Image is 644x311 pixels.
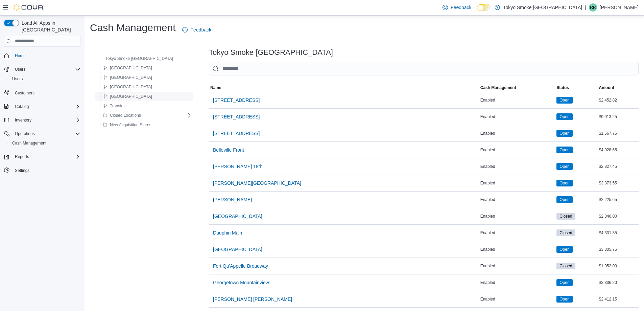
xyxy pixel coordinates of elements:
[9,75,80,83] span: Users
[213,263,268,269] span: Fort Qu'Appelle Broadway
[110,75,152,80] span: [GEOGRAPHIC_DATA]
[12,116,80,124] span: Inventory
[180,23,214,37] a: Feedback
[12,103,80,111] span: Catalog
[479,279,555,287] div: Enabled
[1,165,83,175] button: Settings
[15,131,35,136] span: Operations
[556,130,572,137] span: Open
[213,163,262,170] span: [PERSON_NAME] 18th
[598,84,639,92] button: Amount
[15,53,26,59] span: Home
[12,65,80,73] span: Users
[110,84,152,90] span: [GEOGRAPHIC_DATA]
[210,127,262,140] button: [STREET_ADDRESS]
[479,262,555,270] div: Enabled
[210,209,265,223] button: [GEOGRAPHIC_DATA]
[598,179,639,187] div: $3,373.55
[598,129,639,137] div: $1,667.75
[105,56,173,61] span: Tokyo Smoke [GEOGRAPHIC_DATA]
[556,296,572,303] span: Open
[100,64,155,72] button: [GEOGRAPHIC_DATA]
[210,85,221,90] span: Name
[210,160,265,173] button: [PERSON_NAME] 18th
[598,96,639,104] div: $2,452.82
[9,139,80,147] span: Cash Management
[210,243,265,256] button: [GEOGRAPHIC_DATA]
[479,146,555,154] div: Enabled
[479,245,555,253] div: Enabled
[451,4,471,11] span: Feedback
[1,115,83,125] button: Inventory
[556,263,575,269] span: Closed
[7,138,83,148] button: Cash Management
[559,180,569,186] span: Open
[213,180,301,186] span: [PERSON_NAME][GEOGRAPHIC_DATA]
[559,280,569,286] span: Open
[559,147,569,153] span: Open
[110,94,152,99] span: [GEOGRAPHIC_DATA]
[556,147,572,153] span: Open
[598,295,639,303] div: $2,412.15
[556,85,569,90] span: Status
[12,103,31,111] button: Catalog
[590,3,596,12] span: RR
[213,279,269,286] span: Georgetown Mountainview
[15,168,29,173] span: Settings
[589,3,597,12] div: Reone Ross
[479,162,555,171] div: Enabled
[100,83,155,91] button: [GEOGRAPHIC_DATA]
[14,4,44,11] img: Cova
[210,110,262,124] button: [STREET_ADDRESS]
[100,121,154,129] button: New Acquisition Stores
[479,113,555,121] div: Enabled
[209,48,333,57] h3: Tokyo Smoke [GEOGRAPHIC_DATA]
[90,21,175,35] h1: Cash Management
[479,295,555,303] div: Enabled
[599,85,614,90] span: Amount
[209,84,479,92] button: Name
[213,130,260,137] span: [STREET_ADDRESS]
[559,163,569,170] span: Open
[213,113,260,120] span: [STREET_ADDRESS]
[210,292,295,306] button: [PERSON_NAME] [PERSON_NAME]
[556,246,572,253] span: Open
[479,84,555,92] button: Cash Management
[479,129,555,137] div: Enabled
[12,51,80,60] span: Home
[480,85,516,90] span: Cash Management
[210,276,272,289] button: Georgetown Mountainview
[555,84,597,92] button: Status
[209,62,639,75] input: This is a search bar. As you type, the results lower in the page will automatically filter.
[556,213,575,220] span: Closed
[598,279,639,287] div: $2,336.20
[559,296,569,302] span: Open
[559,246,569,252] span: Open
[556,229,575,236] span: Closed
[12,52,28,60] a: Home
[598,245,639,253] div: $3,305.75
[556,196,572,203] span: Open
[12,130,38,138] button: Operations
[585,3,586,12] p: |
[598,146,639,154] div: $4,928.65
[12,89,37,97] a: Customers
[96,54,176,63] button: Tokyo Smoke [GEOGRAPHIC_DATA]
[15,104,29,109] span: Catalog
[210,176,304,190] button: [PERSON_NAME][GEOGRAPHIC_DATA]
[598,162,639,171] div: $2,327.45
[598,212,639,220] div: $2,340.00
[4,48,80,193] nav: Complex example
[213,147,244,153] span: Belleville Front
[12,140,46,146] span: Cash Management
[559,197,569,203] span: Open
[479,229,555,237] div: Enabled
[7,74,83,84] button: Users
[213,196,252,203] span: [PERSON_NAME]
[559,114,569,120] span: Open
[12,116,34,124] button: Inventory
[1,65,83,74] button: Users
[556,163,572,170] span: Open
[479,196,555,204] div: Enabled
[213,97,260,104] span: [STREET_ADDRESS]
